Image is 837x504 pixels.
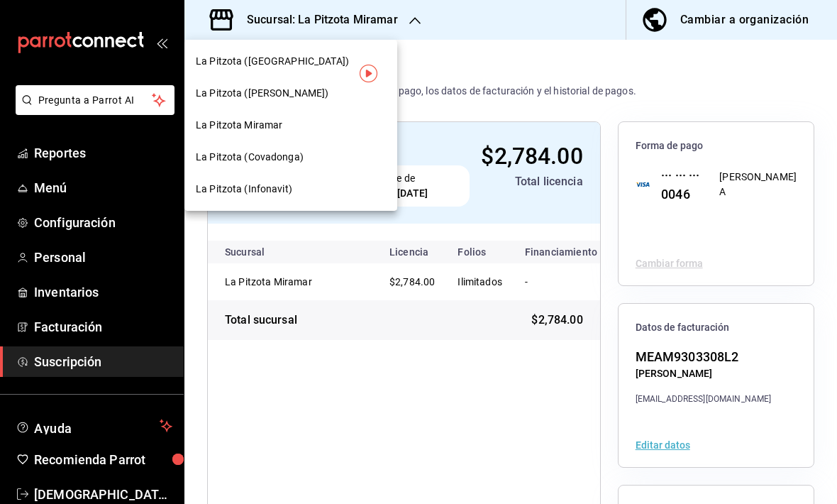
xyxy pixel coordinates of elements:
[184,77,397,109] div: La Pitzota ([PERSON_NAME])
[196,86,328,101] span: La Pitzota ([PERSON_NAME])
[196,54,349,69] span: La Pitzota ([GEOGRAPHIC_DATA])
[196,150,304,165] span: La Pitzota (Covadonga)
[184,173,397,205] div: La Pitzota (Infonavit)
[184,109,397,141] div: La Pitzota Miramar
[184,141,397,173] div: La Pitzota (Covadonga)
[196,118,282,133] span: La Pitzota Miramar
[184,45,397,77] div: La Pitzota ([GEOGRAPHIC_DATA])
[360,65,377,82] img: Tooltip marker
[196,182,292,197] span: La Pitzota (Infonavit)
